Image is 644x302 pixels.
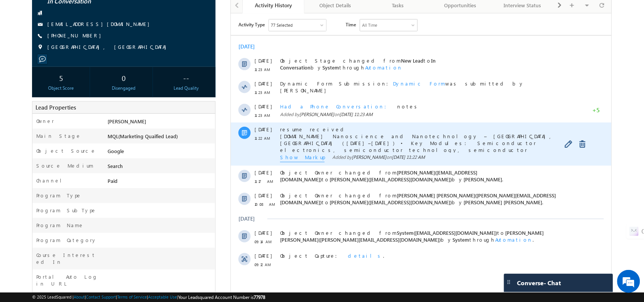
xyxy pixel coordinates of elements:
[34,71,88,85] div: 5
[49,44,205,57] span: Object Stage changed from to by through
[49,44,205,57] span: In Conversation
[166,90,189,96] span: notes
[24,248,47,255] span: 09:12 AM
[49,98,329,105] span: Added by on
[47,32,105,40] span: [PHONE_NUMBER]
[108,118,146,124] span: [PERSON_NAME]
[222,223,239,229] span: System
[49,216,313,229] span: Object Owner changed from to by through .
[86,294,116,299] a: Contact Support
[47,21,153,27] a: [EMAIL_ADDRESS][DOMAIN_NAME]
[49,156,247,169] span: [PERSON_NAME]([EMAIL_ADDRESS][DOMAIN_NAME])
[24,76,47,82] span: 11:23 AM
[248,2,299,9] div: Activity History
[40,8,62,15] div: 77 Selected
[24,156,41,163] span: [DATE]
[24,165,47,171] span: 11:17 AM
[24,179,41,186] span: [DATE]
[36,147,96,154] label: Object Source
[49,239,329,246] div: .
[36,162,93,169] label: Source Medium
[24,113,41,120] span: [DATE]
[97,71,151,85] div: 0
[161,141,194,147] span: [DATE] 11:22 AM
[47,44,170,51] span: [GEOGRAPHIC_DATA], [GEOGRAPHIC_DATA]
[178,294,265,300] span: Your Leadsquared Account Number is
[498,1,547,10] div: Interview Status
[106,147,215,158] div: Google
[8,6,34,17] span: Activity Type
[49,67,329,81] span: Dynamic Form Submission: was submitted by [PERSON_NAME]
[233,186,312,192] span: [PERSON_NAME] [PERSON_NAME]
[36,118,54,124] label: Owner
[311,1,360,10] div: Object Details
[265,223,302,229] span: Automation
[334,127,343,135] a: Edit
[49,179,325,192] span: [PERSON_NAME] [PERSON_NAME]([PERSON_NAME][EMAIL_ADDRESS][DOMAIN_NAME])
[74,294,85,299] a: About
[35,103,76,111] span: Lead Properties
[32,294,265,301] span: © 2025 LeadSquared | | | | |
[101,141,194,149] span: Added by on
[49,216,313,229] span: [PERSON_NAME] [PERSON_NAME]([PERSON_NAME][EMAIL_ADDRESS][DOMAIN_NAME])
[36,132,81,139] label: Main Stage
[162,67,215,73] span: Dynamic Form
[148,294,177,299] a: Acceptable Use
[106,132,215,143] div: MQL(Marketing Quaified Lead)
[373,1,423,10] div: Tasks
[49,239,111,245] span: Object Capture:
[49,179,325,192] span: Object Owner changed from to by .
[362,93,369,102] span: +5
[170,44,193,50] span: New Lead
[121,141,156,147] span: [PERSON_NAME]
[349,127,358,135] a: Delete
[131,8,147,15] div: All Time
[517,279,561,286] span: Converse - Chat
[24,187,47,194] span: 10:08 AM
[24,225,47,232] span: 09:14 AM
[34,85,88,92] div: Object Score
[233,163,272,169] span: [PERSON_NAME]
[435,1,485,10] div: Opportunities
[69,98,103,104] span: [PERSON_NAME]
[36,207,97,214] label: Program SubType
[506,279,512,285] img: carter-drag
[254,294,265,300] span: 77978
[159,71,213,85] div: --
[117,239,152,245] span: details
[49,113,329,139] span: resume received [DOMAIN_NAME] Nanoscience and Nanotechnology – [GEOGRAPHIC_DATA], [GEOGRAPHIC_DAT...
[115,6,125,17] span: Time
[134,51,172,57] span: Automation
[166,216,267,223] span: System([EMAIL_ADDRESS][DOMAIN_NAME])
[36,177,68,184] label: Channel
[97,85,151,92] div: Disengaged
[109,98,142,104] span: [DATE] 11:23 AM
[36,237,97,244] label: Program Category
[36,252,98,265] label: Course Interested In
[36,273,98,287] label: Portal Auto Login URL
[24,67,41,74] span: [DATE]
[24,44,41,51] span: [DATE]
[24,239,41,246] span: [DATE]
[92,51,108,57] span: System
[24,90,41,97] span: [DATE]
[8,202,32,209] div: [DATE]
[36,222,84,229] label: Program Name
[159,85,213,92] div: Lead Quality
[106,162,215,173] div: Search
[24,99,47,105] span: 11:23 AM
[8,30,32,37] div: [DATE]
[106,177,215,188] div: Paid
[49,156,273,169] span: Object Owner changed from to by .
[24,121,47,128] span: 11:22 AM
[38,6,95,18] div: Sales Activity,Program,Email Bounced,Email Link Clicked,Email Marked Spam & 72 more..
[99,186,221,192] span: [PERSON_NAME]([EMAIL_ADDRESS][DOMAIN_NAME])
[99,163,221,169] span: [PERSON_NAME]([EMAIL_ADDRESS][DOMAIN_NAME])
[24,53,47,60] span: 11:23 AM
[117,294,147,299] a: Terms of Service
[49,90,160,96] span: Had a Phone Conversation
[36,192,82,199] label: Program Type
[24,216,41,223] span: [DATE]
[49,141,94,149] span: Show Markup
